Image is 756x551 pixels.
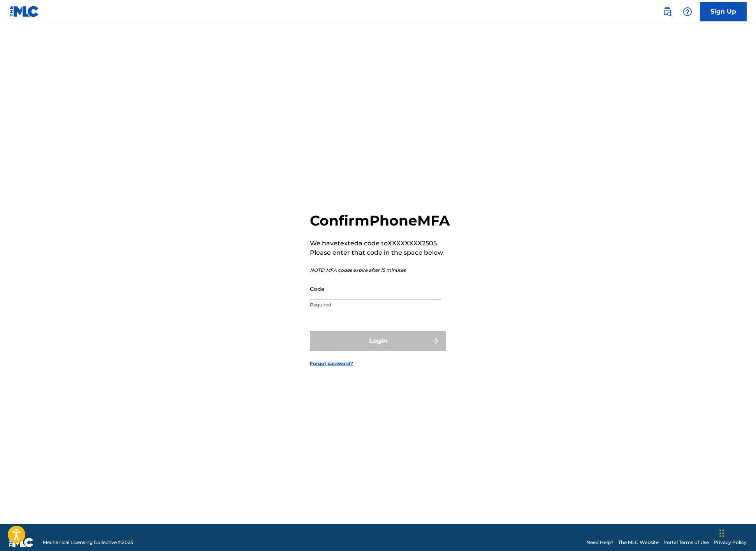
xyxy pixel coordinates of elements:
a: The MLC Website [618,539,659,546]
a: Public Search [659,4,675,19]
h2: Confirm Phone MFA [310,212,450,229]
a: Portal Terms of Use [663,539,709,546]
div: Help [680,4,695,19]
p: NOTE: MFA codes expire after 15 minutes [310,267,450,274]
a: Sign Up [700,2,747,21]
a: Forgot password? [310,360,353,367]
img: help [683,7,692,16]
p: Required [310,301,441,308]
img: logo [9,538,33,547]
div: Drag [719,521,724,545]
img: search [663,7,672,16]
iframe: Chat Widget [717,514,756,551]
p: Please enter that code in the space below [310,248,450,257]
p: We have texted a code to XXXXXXXX2505 [310,239,450,248]
span: Mechanical Licensing Collective © 2025 [43,539,133,546]
a: Need Help? [586,539,614,546]
img: MLC Logo [9,6,39,17]
a: Privacy Policy [714,539,747,546]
